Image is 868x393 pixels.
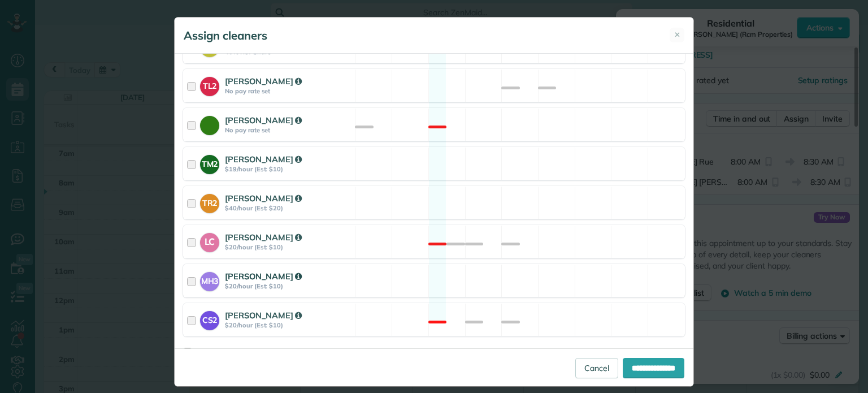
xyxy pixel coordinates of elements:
[674,29,680,40] span: ✕
[225,232,302,243] strong: [PERSON_NAME]
[225,76,302,87] strong: [PERSON_NAME]
[225,87,351,95] strong: No pay rate set
[200,233,219,249] strong: LC
[225,271,302,282] strong: [PERSON_NAME]
[225,204,351,212] strong: $40/hour (Est: $20)
[225,193,302,204] strong: [PERSON_NAME]
[200,311,219,326] strong: CS2
[200,272,219,287] strong: MH3
[225,154,302,165] strong: [PERSON_NAME]
[225,321,351,329] strong: $20/hour (Est: $10)
[225,165,351,173] strong: $19/hour (Est: $10)
[225,115,302,126] strong: [PERSON_NAME]
[225,126,351,134] strong: No pay rate set
[196,347,419,357] span: Automatically recalculate amount owed for this appointment?
[225,310,302,321] strong: [PERSON_NAME]
[200,194,219,209] strong: TR2
[575,358,618,378] a: Cancel
[225,243,351,251] strong: $20/hour (Est: $10)
[225,282,351,290] strong: $20/hour (Est: $10)
[184,28,267,44] h5: Assign cleaners
[200,77,219,92] strong: TL2
[200,155,219,170] strong: TM2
